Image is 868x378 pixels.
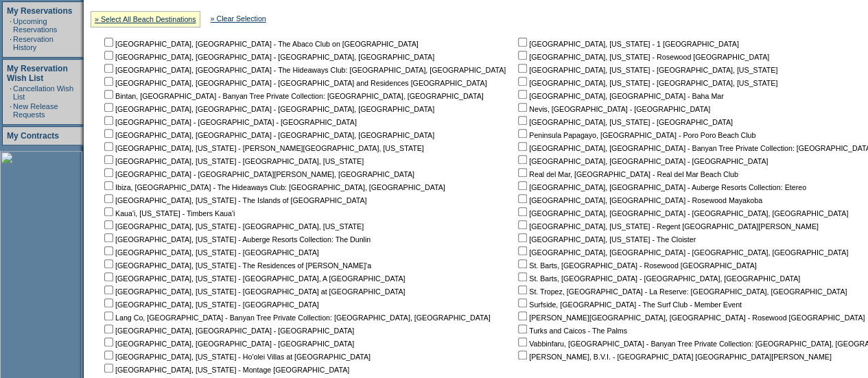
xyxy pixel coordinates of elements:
[515,79,777,87] nobr: [GEOGRAPHIC_DATA], [US_STATE] - [GEOGRAPHIC_DATA], [US_STATE]
[515,183,806,191] nobr: [GEOGRAPHIC_DATA], [GEOGRAPHIC_DATA] - Auberge Resorts Collection: Etereo
[102,53,434,61] nobr: [GEOGRAPHIC_DATA], [GEOGRAPHIC_DATA] - [GEOGRAPHIC_DATA], [GEOGRAPHIC_DATA]
[102,300,319,309] nobr: [GEOGRAPHIC_DATA], [US_STATE] - [GEOGRAPHIC_DATA]
[102,287,405,296] nobr: [GEOGRAPHIC_DATA], [US_STATE] - [GEOGRAPHIC_DATA] at [GEOGRAPHIC_DATA]
[102,118,357,126] nobr: [GEOGRAPHIC_DATA] - [GEOGRAPHIC_DATA] - [GEOGRAPHIC_DATA]
[102,92,484,100] nobr: Bintan, [GEOGRAPHIC_DATA] - Banyan Tree Private Collection: [GEOGRAPHIC_DATA], [GEOGRAPHIC_DATA]
[515,235,696,244] nobr: [GEOGRAPHIC_DATA], [US_STATE] - The Cloister
[102,170,414,178] nobr: [GEOGRAPHIC_DATA] - [GEOGRAPHIC_DATA][PERSON_NAME], [GEOGRAPHIC_DATA]
[515,222,819,231] nobr: [GEOGRAPHIC_DATA], [US_STATE] - Regent [GEOGRAPHIC_DATA][PERSON_NAME]
[211,14,266,23] a: » Clear Selection
[102,340,354,348] nobr: [GEOGRAPHIC_DATA], [GEOGRAPHIC_DATA] - [GEOGRAPHIC_DATA]
[515,53,769,61] nobr: [GEOGRAPHIC_DATA], [US_STATE] - Rosewood [GEOGRAPHIC_DATA]
[515,353,832,361] nobr: [PERSON_NAME], B.V.I. - [GEOGRAPHIC_DATA] [GEOGRAPHIC_DATA][PERSON_NAME]
[515,40,739,48] nobr: [GEOGRAPHIC_DATA], [US_STATE] - 1 [GEOGRAPHIC_DATA]
[13,35,54,51] a: Reservation History
[102,66,506,74] nobr: [GEOGRAPHIC_DATA], [GEOGRAPHIC_DATA] - The Hideaways Club: [GEOGRAPHIC_DATA], [GEOGRAPHIC_DATA]
[515,118,733,126] nobr: [GEOGRAPHIC_DATA], [US_STATE] - [GEOGRAPHIC_DATA]
[102,40,419,48] nobr: [GEOGRAPHIC_DATA], [GEOGRAPHIC_DATA] - The Abaco Club on [GEOGRAPHIC_DATA]
[515,287,847,296] nobr: St. Tropez, [GEOGRAPHIC_DATA] - La Reserve: [GEOGRAPHIC_DATA], [GEOGRAPHIC_DATA]
[102,196,366,204] nobr: [GEOGRAPHIC_DATA], [US_STATE] - The Islands of [GEOGRAPHIC_DATA]
[102,235,371,244] nobr: [GEOGRAPHIC_DATA], [US_STATE] - Auberge Resorts Collection: The Dunlin
[515,261,756,270] nobr: St. Barts, [GEOGRAPHIC_DATA] - Rosewood [GEOGRAPHIC_DATA]
[102,353,371,361] nobr: [GEOGRAPHIC_DATA], [US_STATE] - Ho'olei Villas at [GEOGRAPHIC_DATA]
[515,314,865,322] nobr: [PERSON_NAME][GEOGRAPHIC_DATA], [GEOGRAPHIC_DATA] - Rosewood [GEOGRAPHIC_DATA]
[515,92,723,100] nobr: [GEOGRAPHIC_DATA], [GEOGRAPHIC_DATA] - Baha Mar
[102,261,371,270] nobr: [GEOGRAPHIC_DATA], [US_STATE] - The Residences of [PERSON_NAME]'a
[7,64,68,83] a: My Reservation Wish List
[10,102,12,119] td: ·
[102,274,405,283] nobr: [GEOGRAPHIC_DATA], [US_STATE] - [GEOGRAPHIC_DATA], A [GEOGRAPHIC_DATA]
[515,300,742,309] nobr: Surfside, [GEOGRAPHIC_DATA] - The Surf Club - Member Event
[102,131,434,139] nobr: [GEOGRAPHIC_DATA], [GEOGRAPHIC_DATA] - [GEOGRAPHIC_DATA], [GEOGRAPHIC_DATA]
[515,274,800,283] nobr: St. Barts, [GEOGRAPHIC_DATA] - [GEOGRAPHIC_DATA], [GEOGRAPHIC_DATA]
[515,327,627,335] nobr: Turks and Caicos - The Palms
[95,15,196,23] a: » Select All Beach Destinations
[515,66,777,74] nobr: [GEOGRAPHIC_DATA], [US_STATE] - [GEOGRAPHIC_DATA], [US_STATE]
[10,35,12,51] td: ·
[102,248,319,257] nobr: [GEOGRAPHIC_DATA], [US_STATE] - [GEOGRAPHIC_DATA]
[102,183,445,191] nobr: Ibiza, [GEOGRAPHIC_DATA] - The Hideaways Club: [GEOGRAPHIC_DATA], [GEOGRAPHIC_DATA]
[515,196,762,204] nobr: [GEOGRAPHIC_DATA], [GEOGRAPHIC_DATA] - Rosewood Mayakoba
[102,105,434,113] nobr: [GEOGRAPHIC_DATA], [GEOGRAPHIC_DATA] - [GEOGRAPHIC_DATA], [GEOGRAPHIC_DATA]
[102,209,235,217] nobr: Kaua'i, [US_STATE] - Timbers Kaua'i
[102,157,364,165] nobr: [GEOGRAPHIC_DATA], [US_STATE] - [GEOGRAPHIC_DATA], [US_STATE]
[102,222,364,231] nobr: [GEOGRAPHIC_DATA], [US_STATE] - [GEOGRAPHIC_DATA], [US_STATE]
[102,79,486,87] nobr: [GEOGRAPHIC_DATA], [GEOGRAPHIC_DATA] - [GEOGRAPHIC_DATA] and Residences [GEOGRAPHIC_DATA]
[515,105,710,113] nobr: Nevis, [GEOGRAPHIC_DATA] - [GEOGRAPHIC_DATA]
[102,314,491,322] nobr: Lang Co, [GEOGRAPHIC_DATA] - Banyan Tree Private Collection: [GEOGRAPHIC_DATA], [GEOGRAPHIC_DATA]
[10,17,12,34] td: ·
[13,102,58,119] a: New Release Requests
[515,170,738,178] nobr: Real del Mar, [GEOGRAPHIC_DATA] - Real del Mar Beach Club
[515,209,848,217] nobr: [GEOGRAPHIC_DATA], [GEOGRAPHIC_DATA] - [GEOGRAPHIC_DATA], [GEOGRAPHIC_DATA]
[7,6,72,16] a: My Reservations
[515,131,755,139] nobr: Peninsula Papagayo, [GEOGRAPHIC_DATA] - Poro Poro Beach Club
[102,327,354,335] nobr: [GEOGRAPHIC_DATA], [GEOGRAPHIC_DATA] - [GEOGRAPHIC_DATA]
[102,144,424,152] nobr: [GEOGRAPHIC_DATA], [US_STATE] - [PERSON_NAME][GEOGRAPHIC_DATA], [US_STATE]
[13,84,73,101] a: Cancellation Wish List
[10,84,12,101] td: ·
[515,157,768,165] nobr: [GEOGRAPHIC_DATA], [GEOGRAPHIC_DATA] - [GEOGRAPHIC_DATA]
[7,131,59,141] a: My Contracts
[102,366,349,374] nobr: [GEOGRAPHIC_DATA], [US_STATE] - Montage [GEOGRAPHIC_DATA]
[515,248,848,257] nobr: [GEOGRAPHIC_DATA], [GEOGRAPHIC_DATA] - [GEOGRAPHIC_DATA], [GEOGRAPHIC_DATA]
[13,17,57,34] a: Upcoming Reservations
